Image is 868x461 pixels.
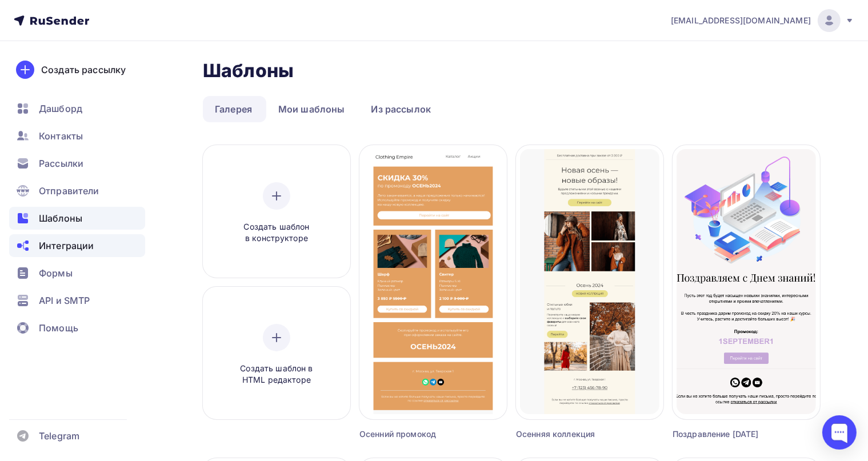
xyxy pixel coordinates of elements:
div: Поздравление [DATE] [673,428,783,440]
a: Отправители [9,179,145,202]
div: Осенний промокод [359,428,470,440]
a: Шаблоны [9,207,145,230]
span: Отправители [39,184,99,198]
span: [EMAIL_ADDRESS][DOMAIN_NAME] [671,15,811,26]
span: Создать шаблон в конструкторе [222,221,331,244]
span: Формы [39,266,73,280]
span: Telegram [39,429,79,443]
a: Из рассылок [359,96,443,122]
a: Рассылки [9,152,145,175]
span: Интеграции [39,239,94,252]
span: Создать шаблон в HTML редакторе [222,363,331,386]
span: Шаблоны [39,211,82,225]
a: Контакты [9,125,145,147]
span: Помощь [39,321,78,335]
h2: Шаблоны [203,59,294,82]
a: Галерея [203,96,264,122]
a: Формы [9,262,145,284]
span: API и SMTP [39,294,90,307]
span: Рассылки [39,157,83,170]
a: Мои шаблоны [266,96,357,122]
a: Дашборд [9,97,145,120]
div: Осенняя коллекция [516,428,627,440]
a: [EMAIL_ADDRESS][DOMAIN_NAME] [671,9,854,32]
span: Дашборд [39,102,82,115]
div: Создать рассылку [41,63,126,77]
span: Контакты [39,129,83,143]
